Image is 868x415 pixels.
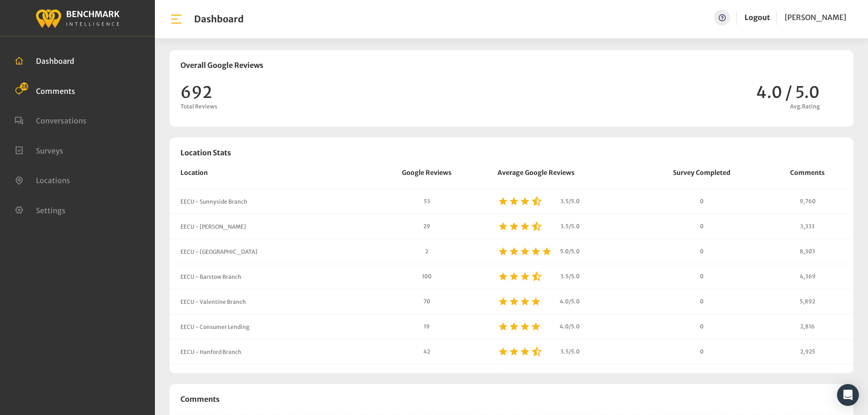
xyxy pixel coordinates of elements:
[555,373,580,384] span: 1.0/5.0
[773,272,842,281] div: 4,369
[508,271,519,282] img: star
[498,246,508,257] img: star
[498,221,508,232] img: star
[498,271,508,282] img: star
[508,321,519,332] img: star
[15,56,74,65] a: Dashboard
[519,321,530,332] img: star
[180,298,246,305] a: EECU - Valentine Branch
[180,81,217,105] p: 692
[642,168,762,189] th: Survey Completed
[555,197,580,208] span: 3.5/5.0
[555,348,580,359] span: 3.5/5.0
[773,247,842,256] div: 8,303
[837,384,859,406] div: Open Intercom Messenger
[15,115,87,124] a: Conversations
[531,221,542,232] img: star
[20,82,28,91] span: 28
[36,116,87,125] span: Conversations
[519,296,530,307] img: star
[378,373,476,381] p: 1
[180,102,217,111] span: Total Reviews
[762,168,853,189] th: Comments
[541,246,552,257] img: star
[487,168,642,189] th: Average Google Reviews
[36,86,75,95] span: Comments
[194,14,244,25] h1: Dashboard
[508,296,519,307] img: star
[378,272,476,281] p: 100
[519,271,530,282] img: star
[498,196,508,207] img: star
[169,168,367,189] th: Location
[555,247,580,258] span: 5.0/5.0
[36,205,66,215] span: Settings
[508,221,519,232] img: star
[180,273,241,280] a: EECU - Barstow Branch
[530,321,541,332] img: star
[498,371,508,382] img: star
[785,10,846,26] a: [PERSON_NAME]
[180,223,246,230] a: EECU - [PERSON_NAME]
[15,86,75,95] a: Comments 28
[554,323,580,333] span: 4.0/5.0
[180,61,842,70] h3: Overall Google Reviews
[508,346,519,357] img: star
[519,246,530,257] img: star
[773,197,842,205] div: 9,760
[745,13,770,22] a: Logout
[653,348,751,356] div: 0
[530,296,541,307] img: star
[519,346,530,357] img: star
[36,56,74,66] span: Dashboard
[756,81,820,105] p: 4.0 / 5.0
[756,102,820,111] span: Avg.rating
[773,373,842,381] div: 4,156
[745,10,770,26] a: Logout
[653,272,751,281] div: 0
[519,196,530,207] img: star
[773,348,842,356] div: 2,925
[555,272,580,283] span: 3.5/5.0
[180,323,249,330] a: EECU - Consumer Lending
[36,146,63,155] span: Surveys
[15,205,66,214] a: Settings
[508,196,519,207] img: star
[378,247,476,256] p: 2
[498,296,508,307] img: star
[773,297,842,306] div: 5,892
[180,395,842,404] h3: Comments
[773,222,842,231] div: 3,333
[498,346,508,357] img: star
[531,346,542,357] img: star
[531,271,542,282] img: star
[785,13,846,22] span: [PERSON_NAME]
[530,246,541,257] img: star
[180,348,241,355] a: EECU - Hanford Branch
[180,248,257,255] a: EECU - [GEOGRAPHIC_DATA]
[773,323,842,331] div: 2,816
[653,247,751,256] div: 0
[519,221,530,232] img: star
[378,297,476,306] p: 70
[653,373,751,381] div: 0
[367,168,487,189] th: Google Reviews
[36,176,70,185] span: Locations
[653,323,751,331] div: 0
[378,197,476,205] p: 53
[378,323,476,331] p: 19
[653,197,751,205] div: 0
[15,175,70,184] a: Locations
[554,297,580,308] span: 4.0/5.0
[555,222,580,233] span: 3.5/5.0
[653,297,751,306] div: 0
[169,138,853,168] h3: Location Stats
[169,12,183,26] img: bar
[15,145,63,154] a: Surveys
[498,321,508,332] img: star
[378,348,476,356] p: 42
[180,198,247,205] a: EECU - Sunnyside Branch
[531,196,542,207] img: star
[35,7,120,29] img: benchmark
[653,222,751,231] div: 0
